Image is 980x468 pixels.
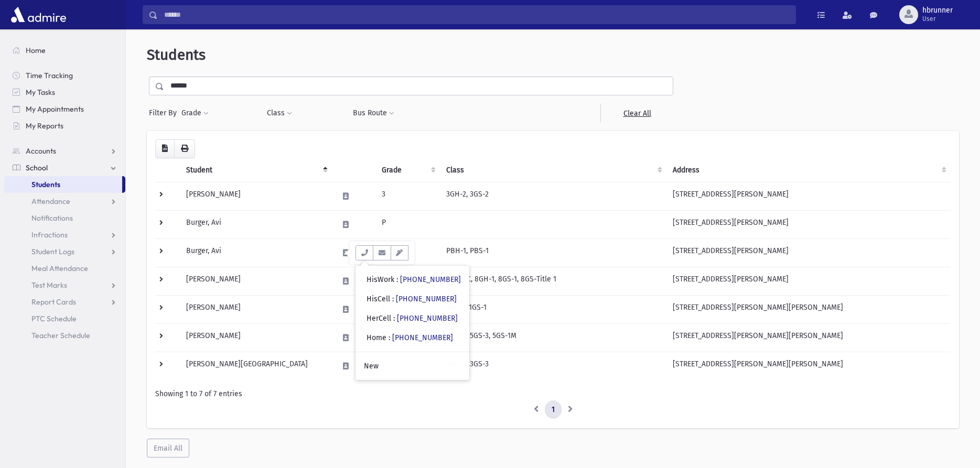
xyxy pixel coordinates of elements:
img: AdmirePro [8,4,69,25]
span: Notifications [31,213,73,223]
span: Student Logs [31,247,74,256]
div: HisWork [367,274,461,285]
span: Meal Attendance [31,264,88,273]
span: Filter By [149,107,181,118]
td: 8GH-LC, 8GH-1, 8GS-1, 8GS-Title 1 [440,267,666,295]
a: [PHONE_NUMBER] [397,314,458,323]
a: Accounts [4,143,125,159]
td: PBH-1, PBS-1 [440,238,666,267]
td: [STREET_ADDRESS][PERSON_NAME][PERSON_NAME] [666,295,951,323]
span: Test Marks [31,280,67,290]
a: My Appointments [4,101,125,117]
td: 3GH-3, 3GS-3 [440,352,666,380]
td: [PERSON_NAME] [180,323,331,352]
td: [PERSON_NAME][GEOGRAPHIC_DATA] [180,352,331,380]
button: Print [174,139,195,158]
a: [PHONE_NUMBER] [400,275,461,284]
a: Clear All [600,104,673,123]
button: Bus Route [352,104,395,123]
span: School [26,163,48,172]
span: Infractions [31,230,68,240]
td: P [375,238,440,267]
a: Attendance [4,193,125,210]
a: Report Cards [4,293,125,310]
span: My Reports [26,121,63,130]
span: Students [147,46,206,63]
a: Time Tracking [4,67,125,84]
th: Student: activate to sort column descending [180,158,331,182]
a: Teacher Schedule [4,327,125,344]
td: [STREET_ADDRESS][PERSON_NAME] [666,267,951,295]
a: My Reports [4,117,125,134]
div: Home [367,332,453,343]
td: [PERSON_NAME] [180,182,331,210]
td: [STREET_ADDRESS][PERSON_NAME] [666,210,951,238]
a: Notifications [4,210,125,226]
span: PTC Schedule [31,314,77,323]
span: My Appointments [26,104,84,114]
a: My Tasks [4,84,125,101]
td: 3GH-2, 3GS-2 [440,182,666,210]
td: 3 [375,182,440,210]
a: 1 [545,400,562,419]
span: Time Tracking [26,71,73,80]
td: 5GH-3, 5GS-3, 5GS-1M [440,323,666,352]
span: Accounts [26,146,56,156]
th: Grade: activate to sort column ascending [375,158,440,182]
button: Class [266,104,293,123]
span: : [389,333,390,342]
a: Students [4,176,122,193]
span: Attendance [31,197,70,206]
span: hbrunner [922,6,953,15]
span: My Tasks [26,88,55,97]
td: [STREET_ADDRESS][PERSON_NAME][PERSON_NAME] [666,352,951,380]
span: : [396,275,398,284]
td: [PERSON_NAME] [180,295,331,323]
td: [STREET_ADDRESS][PERSON_NAME] [666,238,951,267]
a: PTC Schedule [4,310,125,327]
a: Test Marks [4,277,125,293]
button: Grade [181,104,209,123]
span: Home [26,46,46,55]
a: School [4,159,125,176]
button: Email All [147,439,189,458]
div: HisCell [367,293,457,304]
div: Showing 1 to 7 of 7 entries [155,388,951,399]
span: Report Cards [31,297,76,307]
th: Class: activate to sort column ascending [440,158,666,182]
a: Student Logs [4,243,125,260]
td: 1GH-1, 1GS-1 [440,295,666,323]
button: CSV [155,139,175,158]
td: [PERSON_NAME] [180,267,331,295]
a: Infractions [4,226,125,243]
span: : [392,295,394,303]
td: Burger, Avi [180,238,331,267]
td: [STREET_ADDRESS][PERSON_NAME][PERSON_NAME] [666,323,951,352]
td: Burger, Avi [180,210,331,238]
a: Home [4,42,125,59]
span: Teacher Schedule [31,331,90,340]
span: : [393,314,395,323]
td: [STREET_ADDRESS][PERSON_NAME] [666,182,951,210]
input: Search [158,5,795,24]
span: Students [31,180,60,189]
div: HerCell [367,313,458,324]
td: P [375,210,440,238]
span: User [922,15,953,23]
a: [PHONE_NUMBER] [392,333,453,342]
th: Address: activate to sort column ascending [666,158,951,182]
a: New [356,356,469,376]
a: Meal Attendance [4,260,125,277]
button: Email Templates [391,245,408,260]
a: [PHONE_NUMBER] [396,295,457,303]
